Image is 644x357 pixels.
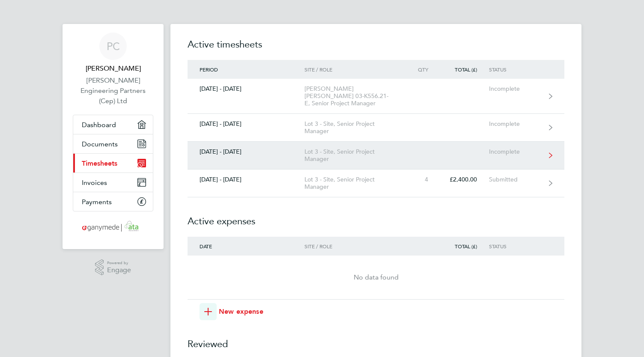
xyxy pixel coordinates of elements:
[188,114,564,142] a: [DATE] - [DATE]Lot 3 - Site, Senior Project ManagerIncomplete
[188,38,564,60] h2: Active timesheets
[200,303,263,320] button: New expense
[188,85,304,92] div: [DATE] - [DATE]
[95,259,131,276] a: Powered byEngage
[188,272,564,283] div: No data found
[188,197,564,237] h2: Active expenses
[82,178,107,187] span: Invoices
[188,79,564,114] a: [DATE] - [DATE][PERSON_NAME] [PERSON_NAME] 03-K556.21-E, Senior Project ManagerIncomplete
[188,176,304,183] div: [DATE] - [DATE]
[188,142,564,170] a: [DATE] - [DATE]Lot 3 - Site, Senior Project ManagerIncomplete
[82,140,118,148] span: Documents
[82,198,112,206] span: Payments
[73,192,153,211] a: Payments
[82,121,116,129] span: Dashboard
[63,24,164,249] nav: Main navigation
[304,176,402,190] div: Lot 3 - Site, Senior Project Manager
[107,41,120,52] span: PC
[107,267,131,274] span: Engage
[188,243,304,249] div: Date
[440,243,489,249] div: Total (£)
[489,148,542,155] div: Incomplete
[304,243,402,249] div: Site / Role
[82,159,117,167] span: Timesheets
[200,66,218,73] span: Period
[304,148,402,163] div: Lot 3 - Site, Senior Project Manager
[304,120,402,135] div: Lot 3 - Site, Senior Project Manager
[73,134,153,153] a: Documents
[73,115,153,134] a: Dashboard
[73,63,153,74] span: Paul Clough
[440,66,489,72] div: Total (£)
[188,120,304,128] div: [DATE] - [DATE]
[188,170,564,197] a: [DATE] - [DATE]Lot 3 - Site, Senior Project Manager4£2,400.00Submitted
[489,243,542,249] div: Status
[304,85,402,107] div: [PERSON_NAME] [PERSON_NAME] 03-K556.21-E, Senior Project Manager
[402,176,440,183] div: 4
[489,66,542,72] div: Status
[489,176,542,183] div: Submitted
[489,85,542,92] div: Incomplete
[489,120,542,128] div: Incomplete
[219,306,263,317] span: New expense
[73,154,153,173] a: Timesheets
[73,75,153,106] a: [PERSON_NAME] Engineering Partners (Cep) Ltd
[402,66,440,72] div: Qty
[80,220,147,234] img: ganymedesolutions-logo-retina.png
[73,220,153,234] a: Go to home page
[188,148,304,155] div: [DATE] - [DATE]
[304,66,402,72] div: Site / Role
[440,176,489,183] div: £2,400.00
[73,173,153,192] a: Invoices
[107,259,131,267] span: Powered by
[73,33,153,74] a: PC[PERSON_NAME]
